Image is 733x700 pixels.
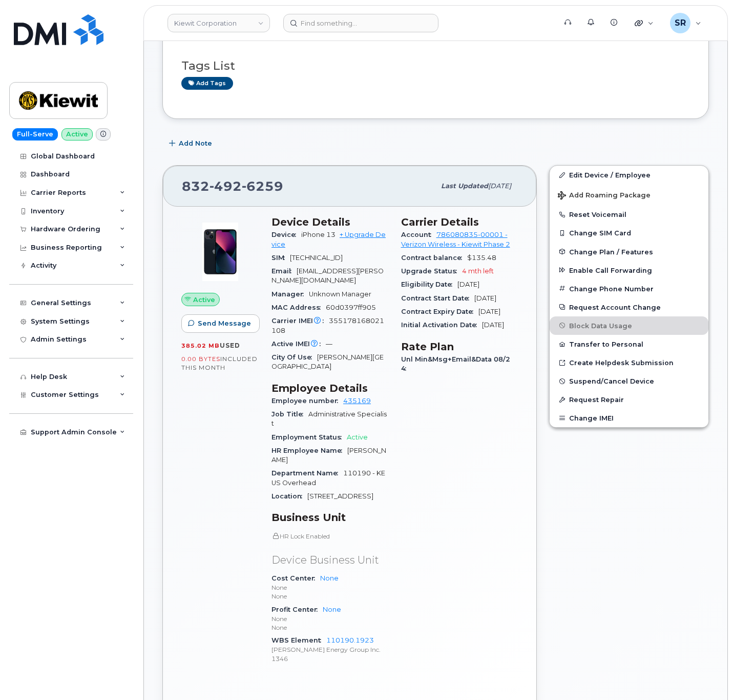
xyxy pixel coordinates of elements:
[550,316,708,335] button: Block Data Usage
[271,410,308,418] span: Job Title
[401,321,482,329] span: Initial Activation Date
[271,353,384,370] span: [PERSON_NAME][GEOGRAPHIC_DATA]
[162,134,221,153] button: Add Note
[271,267,297,275] span: Email
[181,355,220,363] span: 0.00 Bytes
[271,353,317,361] span: City Of Use
[242,178,283,194] span: 6259
[675,17,686,29] span: SR
[307,492,373,500] span: [STREET_ADDRESS]
[550,335,708,353] button: Transfer to Personal
[569,377,654,385] span: Suspend/Cancel Device
[401,355,510,372] span: Unl Min&Msg+Email&Data 08/24
[550,205,708,224] button: Reset Voicemail
[474,294,496,302] span: [DATE]
[326,304,376,311] span: 60d0397ff905
[401,308,478,315] span: Contract Expiry Date
[271,382,389,394] h3: Employee Details
[271,469,385,486] span: 110190 - KEUS Overhead
[271,606,323,613] span: Profit Center
[271,553,389,568] p: Device Business Unit
[271,433,347,441] span: Employment Status
[271,290,309,298] span: Manager
[271,636,326,644] span: WBS Element
[271,623,389,632] p: None
[181,342,220,349] span: 385.02 MB
[271,592,389,601] p: None
[271,231,386,248] a: + Upgrade Device
[323,606,341,613] a: None
[290,254,343,262] span: [TECHNICAL_ID]
[167,14,270,32] a: Kiewit Corporation
[401,231,436,238] span: Account
[301,231,336,238] span: iPhone 13
[271,340,326,348] span: Active IMEI
[550,353,708,372] a: Create Helpdesk Submission
[271,532,389,541] p: HR Lock Enabled
[271,447,347,454] span: HR Employee Name
[688,655,725,692] iframe: Messenger Launcher
[441,182,488,190] span: Last updated
[401,231,510,248] a: 786080835-00001 - Verizon Wireless - Kiewit Phase 2
[271,583,389,592] p: None
[550,243,708,261] button: Change Plan / Features
[401,267,462,275] span: Upgrade Status
[627,13,661,33] div: Quicklinks
[326,340,332,348] span: —
[401,294,474,302] span: Contract Start Date
[550,279,708,298] button: Change Phone Number
[271,231,301,238] span: Device
[320,574,339,582] a: None
[181,59,690,72] h3: Tags List
[271,254,290,262] span: SIM
[271,216,389,228] h3: Device Details
[550,298,708,316] button: Request Account Change
[271,469,343,477] span: Department Name
[182,178,283,194] span: 832
[271,574,320,582] span: Cost Center
[478,308,500,315] span: [DATE]
[569,266,652,274] span: Enable Call Forwarding
[179,138,212,148] span: Add Note
[210,178,242,194] span: 492
[271,304,326,311] span: MAC Address
[482,321,504,329] span: [DATE]
[457,281,479,288] span: [DATE]
[401,341,518,353] h3: Rate Plan
[550,409,708,427] button: Change IMEI
[283,14,438,32] input: Find something...
[462,267,494,275] span: 4 mth left
[569,248,653,255] span: Change Plan / Features
[401,216,518,228] h3: Carrier Details
[401,254,467,262] span: Contract balance
[347,433,368,441] span: Active
[193,295,215,305] span: Active
[271,645,389,654] p: [PERSON_NAME] Energy Group Inc.
[271,654,389,663] p: 1346
[467,254,496,262] span: $135.48
[343,397,371,405] a: 435169
[271,317,329,325] span: Carrier IMEI
[309,290,371,298] span: Unknown Manager
[271,317,384,334] span: 355178168021108
[181,314,260,333] button: Send Message
[550,166,708,184] a: Edit Device / Employee
[271,511,389,524] h3: Business Unit
[550,390,708,409] button: Request Repair
[181,77,233,90] a: Add tags
[271,267,384,284] span: [EMAIL_ADDRESS][PERSON_NAME][DOMAIN_NAME]
[271,410,387,427] span: Administrative Specialist
[488,182,511,190] span: [DATE]
[558,191,651,201] span: Add Roaming Package
[550,261,708,279] button: Enable Call Forwarding
[326,636,374,644] a: 110190.1923
[550,372,708,390] button: Suspend/Cancel Device
[401,281,457,288] span: Eligibility Date
[271,614,389,623] p: None
[271,397,343,405] span: Employee number
[198,318,251,328] span: Send Message
[663,13,708,33] div: Sebastian Reissig
[190,221,251,283] img: image20231002-3703462-1ig824h.jpeg
[271,492,307,500] span: Location
[550,224,708,242] button: Change SIM Card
